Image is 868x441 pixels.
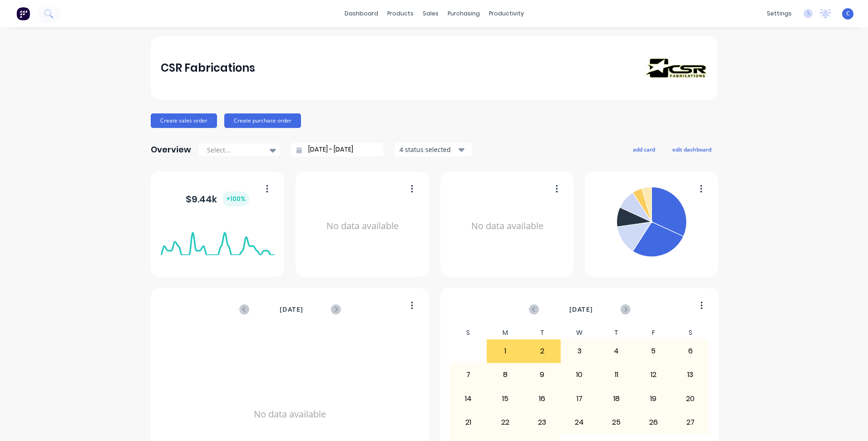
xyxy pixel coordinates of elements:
div: 11 [598,363,635,386]
div: 15 [487,387,523,410]
button: 4 status selected [395,143,472,157]
div: purchasing [443,7,484,20]
div: + 100 % [222,191,249,206]
div: 25 [598,411,635,434]
img: Factory [16,7,30,20]
div: 13 [672,363,709,386]
div: 22 [487,411,523,434]
div: M [487,326,524,339]
div: 4 status selected [399,145,457,154]
span: [DATE] [569,304,593,314]
span: C [846,10,850,18]
div: 21 [450,411,487,434]
div: 2 [524,340,561,363]
button: edit dashboard [666,143,717,155]
div: 14 [450,387,487,410]
div: 18 [598,387,635,410]
div: 1 [487,340,523,363]
div: S [450,326,487,339]
div: CSR Fabrications [161,59,255,77]
div: 9 [524,363,561,386]
div: 20 [672,387,709,410]
div: Overview [151,141,191,159]
button: Create purchase order [224,113,301,128]
div: sales [418,7,443,20]
div: 19 [635,387,671,410]
div: 12 [635,363,671,386]
div: F [635,326,672,339]
div: 10 [561,363,597,386]
div: 3 [561,340,597,363]
div: 16 [524,387,561,410]
a: dashboard [340,7,383,20]
div: No data available [306,183,419,269]
button: add card [627,143,661,155]
div: 6 [672,340,709,363]
div: 4 [598,340,635,363]
div: 17 [561,387,597,410]
button: Create sales order [151,113,217,128]
div: 23 [524,411,561,434]
div: T [524,326,561,339]
img: CSR Fabrications [644,58,707,78]
div: 8 [487,363,523,386]
span: [DATE] [280,304,303,314]
div: No data available [450,183,564,269]
div: $ 9.44k [186,191,249,206]
div: 5 [635,340,671,363]
div: products [383,7,418,20]
div: S [672,326,709,339]
div: 7 [450,363,487,386]
div: settings [762,7,796,20]
div: 26 [635,411,671,434]
div: productivity [484,7,528,20]
div: T [598,326,635,339]
div: W [561,326,598,339]
div: 27 [672,411,709,434]
div: 24 [561,411,597,434]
